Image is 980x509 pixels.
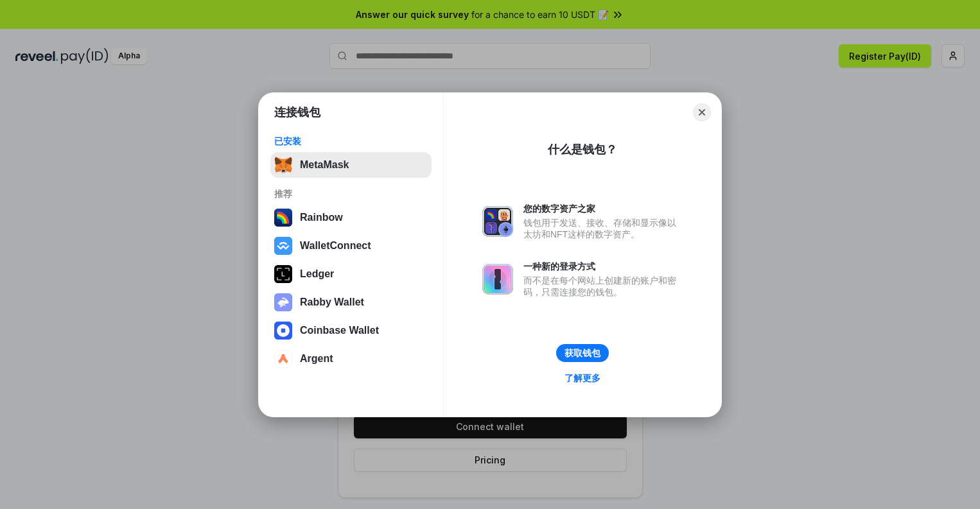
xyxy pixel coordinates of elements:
button: Rabby Wallet [270,289,432,315]
img: svg+xml,%3Csvg%20width%3D%22120%22%20height%3D%22120%22%20viewBox%3D%220%200%20120%20120%22%20fil... [274,209,292,227]
img: svg+xml,%3Csvg%20xmlns%3D%22http%3A%2F%2Fwww.w3.org%2F2000%2Fsvg%22%20fill%3D%22none%22%20viewBox... [482,264,513,295]
div: 钱包用于发送、接收、存储和显示像以太坊和NFT这样的数字资产。 [523,217,683,240]
button: Ledger [270,261,432,287]
img: svg+xml,%3Csvg%20xmlns%3D%22http%3A%2F%2Fwww.w3.org%2F2000%2Fsvg%22%20fill%3D%22none%22%20viewBox... [482,206,513,237]
h1: 连接钱包 [274,105,320,120]
img: svg+xml,%3Csvg%20width%3D%2228%22%20height%3D%2228%22%20viewBox%3D%220%200%2028%2028%22%20fill%3D... [274,237,292,255]
div: 而不是在每个网站上创建新的账户和密码，只需连接您的钱包。 [523,275,683,298]
button: Coinbase Wallet [270,318,432,343]
a: 了解更多 [557,370,608,386]
div: Argent [300,353,333,365]
div: 推荐 [274,188,428,200]
div: Rainbow [300,212,343,223]
button: Rainbow [270,205,432,230]
img: svg+xml,%3Csvg%20xmlns%3D%22http%3A%2F%2Fwww.w3.org%2F2000%2Fsvg%22%20width%3D%2228%22%20height%3... [274,265,292,283]
img: svg+xml,%3Csvg%20fill%3D%22none%22%20height%3D%2233%22%20viewBox%3D%220%200%2035%2033%22%20width%... [274,156,292,174]
div: 已安装 [274,135,428,147]
div: 一种新的登录方式 [523,261,683,272]
button: Close [693,103,711,121]
div: 您的数字资产之家 [523,203,683,214]
div: Rabby Wallet [300,297,364,308]
div: 了解更多 [564,372,600,384]
button: 获取钱包 [556,344,609,362]
div: MetaMask [300,159,349,171]
div: 获取钱包 [564,347,600,359]
img: svg+xml,%3Csvg%20width%3D%2228%22%20height%3D%2228%22%20viewBox%3D%220%200%2028%2028%22%20fill%3D... [274,322,292,340]
div: WalletConnect [300,240,371,252]
button: Argent [270,346,432,372]
div: Ledger [300,268,334,280]
img: svg+xml,%3Csvg%20width%3D%2228%22%20height%3D%2228%22%20viewBox%3D%220%200%2028%2028%22%20fill%3D... [274,350,292,368]
button: WalletConnect [270,233,432,259]
div: Coinbase Wallet [300,325,379,336]
img: svg+xml,%3Csvg%20xmlns%3D%22http%3A%2F%2Fwww.w3.org%2F2000%2Fsvg%22%20fill%3D%22none%22%20viewBox... [274,293,292,311]
button: MetaMask [270,152,432,178]
div: 什么是钱包？ [548,142,617,157]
